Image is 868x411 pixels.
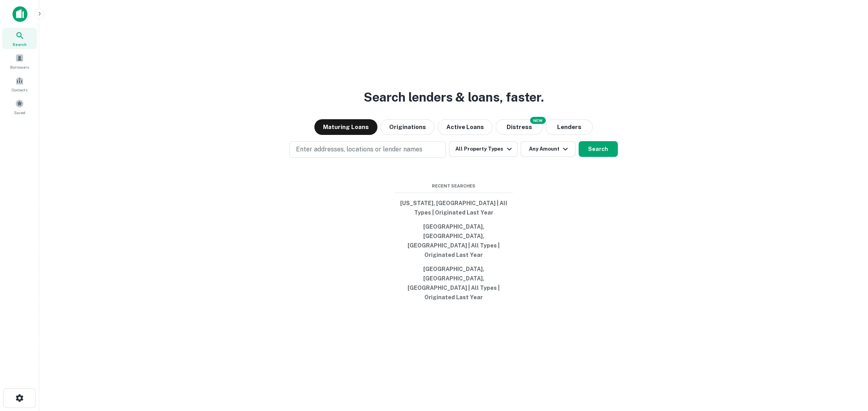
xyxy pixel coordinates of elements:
span: Saved [14,109,25,116]
span: Borrowers [10,64,29,70]
h3: Search lenders & loans, faster. [364,88,544,107]
span: Search [13,41,27,47]
span: Recent Searches [395,183,512,189]
span: Contacts [12,87,27,93]
button: Search distressed loans with lien and other non-mortgage details. [496,119,543,135]
button: Maturing Loans [314,119,377,135]
button: Enter addresses, locations or lender names [289,141,446,158]
a: Search [2,28,37,49]
button: [US_STATE], [GEOGRAPHIC_DATA] | All Types | Originated Last Year [395,196,512,220]
p: Enter addresses, locations or lender names [296,145,422,154]
div: NEW [530,117,546,124]
button: Originations [381,119,435,135]
button: Lenders [546,119,593,135]
iframe: Chat Widget [829,348,868,386]
button: Any Amount [521,141,576,157]
a: Saved [2,96,37,117]
img: capitalize-icon.png [13,6,27,22]
button: Active Loans [438,119,493,135]
button: [GEOGRAPHIC_DATA], [GEOGRAPHIC_DATA], [GEOGRAPHIC_DATA] | All Types | Originated Last Year [395,262,512,304]
a: Contacts [2,73,37,95]
a: Borrowers [2,51,37,72]
button: Search [579,141,618,157]
button: All Property Types [449,141,517,157]
button: [GEOGRAPHIC_DATA], [GEOGRAPHIC_DATA], [GEOGRAPHIC_DATA] | All Types | Originated Last Year [395,220,512,262]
